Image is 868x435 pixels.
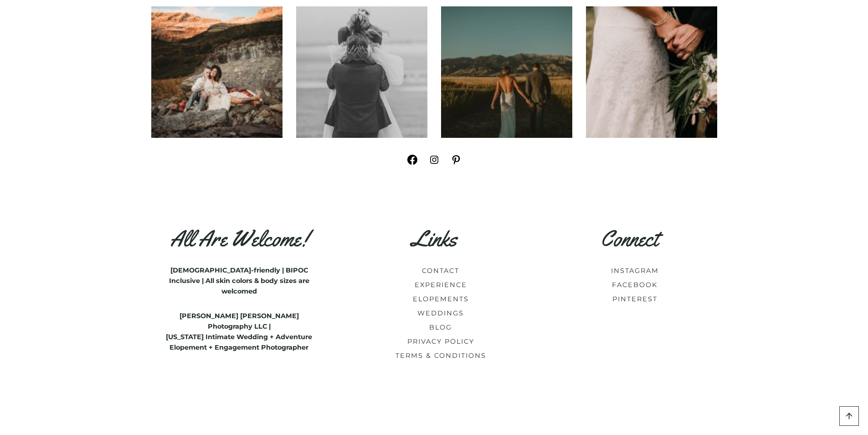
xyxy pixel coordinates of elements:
img: Glacier Elopement couple cuddling in the mountains. [151,6,282,138]
img: Bozeman Summer wedding couple holding hands. [441,6,572,138]
a: Scroll to top [839,406,859,426]
a: EXPERIENCE [415,281,467,289]
a: WEDDINGS [417,309,464,317]
a: PRIVACY POLICY [407,337,474,346]
h3: All Are Welcome! [162,225,316,252]
a: FACEBOOK [612,281,657,289]
a: ELOPEMENTS [413,295,469,303]
h3: Connect [552,225,706,252]
a: INSTAGRAM [611,267,659,275]
strong: [DEMOGRAPHIC_DATA]-friendly | BIPOC Inclusive | All skin colors & body sizes are welcomed [169,266,309,295]
a: TERMS & CONDITIONS [395,351,486,360]
img: Elopement couple staring into each other eyes. [296,6,427,138]
a: BLOG [429,323,452,331]
h3: Links [357,225,511,252]
img: Couple holding hands and flowers on wedding day. [586,6,717,138]
a: PINTEREST [612,295,657,303]
a: CONTACT [422,267,459,275]
strong: [PERSON_NAME] [PERSON_NAME] Photography LLC | [US_STATE] Intimate Wedding + Adventure Elopement +... [166,312,312,351]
